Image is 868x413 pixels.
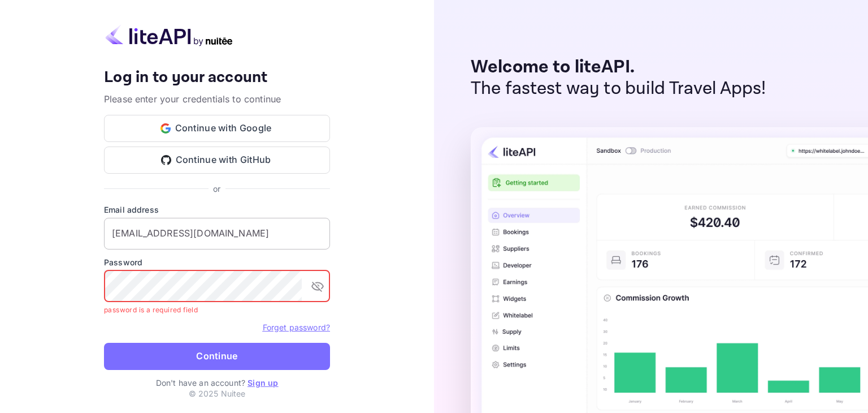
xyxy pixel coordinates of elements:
[263,322,330,332] a: Forget password?
[104,256,330,268] label: Password
[248,378,278,388] a: Sign up
[104,218,330,249] input: Enter your email address
[104,204,330,216] label: Email address
[471,78,766,100] p: The fastest way to build Travel Apps!
[104,343,330,370] button: Continue
[104,147,330,174] button: Continue with GitHub
[306,275,329,298] button: toggle password visibility
[189,388,246,399] p: © 2025 Nuitee
[213,183,220,195] p: or
[104,24,234,46] img: liteapi
[471,57,766,78] p: Welcome to liteAPI.
[104,92,330,106] p: Please enter your credentials to continue
[104,377,330,389] p: Don't have an account?
[104,115,330,142] button: Continue with Google
[104,304,322,316] p: password is a required field
[104,68,330,88] h4: Log in to your account
[263,321,330,333] a: Forget password?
